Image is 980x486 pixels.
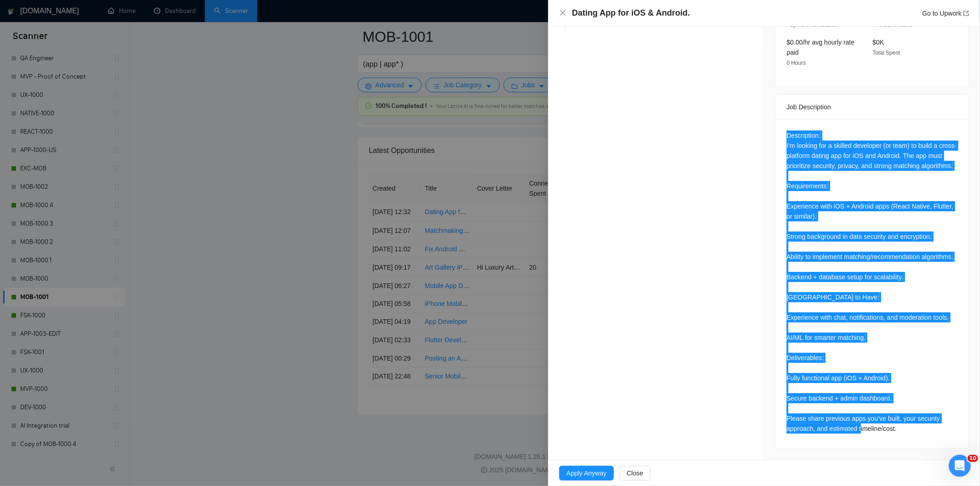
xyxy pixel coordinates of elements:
span: Close [627,468,643,478]
a: Go to Upworkexport [922,10,969,17]
div: Description: I’m looking for a skilled developer (or team) to build a cross-platform dating app f... [787,130,957,434]
span: close [559,9,566,17]
button: Close [559,9,566,17]
button: Apply Anyway [559,466,614,480]
span: Total Spent [872,50,900,56]
div: Job Description [787,95,957,119]
button: Close [619,466,651,480]
span: $0K [872,39,884,46]
iframe: Intercom live chat [949,455,971,477]
span: export [963,11,969,16]
span: $0.00/hr avg hourly rate paid [787,39,855,56]
span: Apply Anyway [566,468,606,478]
span: 10 [968,455,978,462]
h4: Dating App for iOS & Android. [572,7,690,19]
span: 0 Hours [787,60,806,66]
